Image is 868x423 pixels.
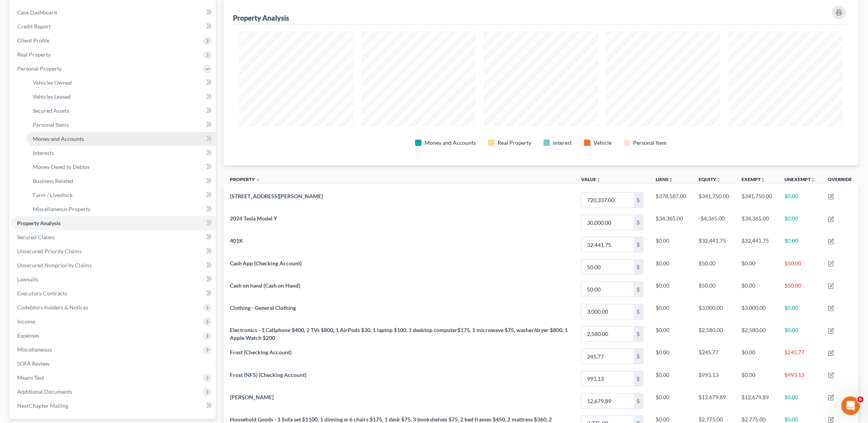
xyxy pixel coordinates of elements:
span: Money Owed to Debtor [33,164,90,170]
td: $0.00 [779,323,822,345]
i: unfold_more [811,178,816,182]
iframe: Intercom live chat [841,396,860,415]
div: Property Analysis [233,13,289,23]
span: Vehicles Leased [33,93,71,100]
td: $2,580.00 [693,323,736,345]
a: Valueunfold_more [581,176,601,182]
span: Cash App (Checking Account) [230,260,302,267]
div: $ [634,304,643,319]
td: $50.00 [693,278,736,300]
td: $0.00 [650,256,693,278]
td: $32,441.75 [693,234,736,256]
td: $0.00 [736,368,779,390]
a: Property Analysis [11,216,216,230]
td: $0.00 [650,345,693,368]
span: Client Profile [17,37,50,44]
td: $0.00 [779,211,822,233]
span: NextChapter Mailing [17,402,68,409]
td: $12,679.89 [693,390,736,412]
span: Personal Items [33,121,69,128]
span: Personal Property [17,65,62,72]
td: $12,679.89 [736,390,779,412]
span: Farm / Livestock [33,192,73,198]
td: $0.00 [736,256,779,278]
div: $ [634,260,643,275]
input: 0.00 [582,215,634,230]
div: Personal Item [633,139,667,147]
div: Money and Accounts [425,139,476,147]
td: -$4,365.00 [693,211,736,233]
span: Secured Claims [17,234,55,240]
div: $ [634,371,643,386]
div: $ [634,394,643,409]
td: $2,580.00 [736,323,779,345]
i: unfold_more [669,178,674,182]
i: unfold_more [717,178,721,182]
span: Executory Contracts [17,290,67,297]
th: Override [822,172,859,189]
td: $34,365.00 [650,211,693,233]
a: Exemptunfold_more [742,176,766,182]
td: $341,750.00 [693,189,736,211]
a: Vehicles Leased [27,90,216,104]
td: $378,587.00 [650,189,693,211]
div: $ [634,215,643,230]
td: $50.00 [779,278,822,300]
i: unfold_more [596,178,601,182]
a: Secured Claims [11,230,216,244]
td: $0.00 [650,368,693,390]
span: Secured Assets [33,107,69,114]
td: $0.00 [779,234,822,256]
span: Unsecured Nonpriority Claims [17,262,92,268]
td: $34,365.00 [736,211,779,233]
input: 0.00 [582,193,634,208]
input: 0.00 [582,260,634,275]
a: Unsecured Nonpriority Claims [11,258,216,272]
td: $0.00 [650,323,693,345]
a: Vehicles Owned [27,76,216,90]
td: $245.77 [693,345,736,368]
td: $0.00 [650,390,693,412]
td: $0.00 [650,300,693,323]
span: Expenses [17,332,39,339]
div: $ [634,327,643,341]
span: Case Dashboard [17,9,57,16]
input: 0.00 [582,371,634,386]
td: $0.00 [779,300,822,323]
a: Property expand_less [230,176,260,182]
span: Business Related [33,178,73,184]
span: Vehicles Owned [33,79,72,86]
div: $ [634,349,643,364]
input: 0.00 [582,349,634,364]
input: 0.00 [582,327,634,341]
div: $ [634,282,643,297]
td: $0.00 [779,390,822,412]
a: Personal Items [27,118,216,132]
a: Money and Accounts [27,132,216,146]
div: $ [634,193,643,208]
td: $3,000.00 [736,300,779,323]
a: Money Owed to Debtor [27,160,216,174]
td: $0.00 [650,278,693,300]
span: Clothing - General Clothing [230,304,296,311]
a: Credit Report [11,20,216,34]
td: $50.00 [779,256,822,278]
td: $993.13 [779,368,822,390]
span: [STREET_ADDRESS][PERSON_NAME] [230,193,323,199]
span: Cash on hand (Cash on Hand) [230,282,300,289]
div: Interest [553,139,572,147]
div: $ [634,237,643,252]
span: 6 [857,396,864,403]
td: $32,441.75 [736,234,779,256]
a: NextChapter Mailing [11,399,216,413]
span: Real Property [17,51,51,58]
div: Vehicle [594,139,612,147]
i: unfold_more [761,178,766,182]
input: 0.00 [582,304,634,319]
span: Property Analysis [17,220,60,226]
a: Case Dashboard [11,5,216,20]
a: Secured Assets [27,104,216,118]
span: 2024 Tesla Model Y [230,215,277,222]
td: $993.13 [693,368,736,390]
span: Money and Accounts [33,135,84,142]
